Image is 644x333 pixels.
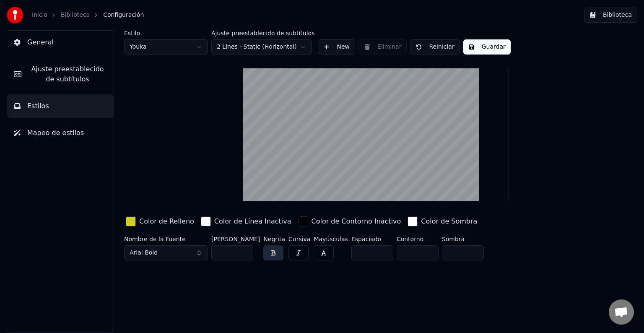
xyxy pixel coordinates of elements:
button: Guardar [463,39,511,55]
button: Estilos [7,94,114,118]
button: Biblioteca [584,8,637,23]
div: Color de Sombra [421,216,477,226]
span: Arial Bold [130,249,158,257]
button: Ajuste preestablecido de subtítulos [7,57,114,91]
img: youka [7,7,23,23]
button: Color de Línea Inactiva [199,215,293,228]
span: Mapeo de estilos [27,128,84,138]
button: Mapeo de estilos [7,121,114,145]
button: Color de Contorno Inactivo [296,215,403,228]
label: Mayúsculas [314,236,348,242]
div: Color de Línea Inactiva [214,216,291,226]
span: General [27,37,54,47]
a: Inicio [32,11,47,19]
button: New [318,39,355,55]
button: Color de Relleno [124,215,196,228]
label: Negrita [263,236,285,242]
label: Espaciado [351,236,393,242]
button: Color de Sombra [406,215,479,228]
button: General [7,31,114,54]
div: Chat abierto [609,299,634,325]
label: Sombra [442,236,484,242]
label: Nombre de la Fuente [124,236,208,242]
span: Estilos [27,101,49,111]
label: Contorno [397,236,439,242]
label: [PERSON_NAME] [211,236,260,242]
button: Reiniciar [410,39,460,55]
div: Color de Contorno Inactivo [312,216,401,226]
label: Estilo [124,30,208,36]
div: Color de Relleno [139,216,194,226]
a: Biblioteca [61,11,90,19]
span: Ajuste preestablecido de subtítulos [28,64,107,84]
label: Cursiva [288,236,310,242]
label: Ajuste preestablecido de subtítulos [211,30,314,36]
span: Configuración [103,11,144,19]
nav: breadcrumb [32,11,144,19]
